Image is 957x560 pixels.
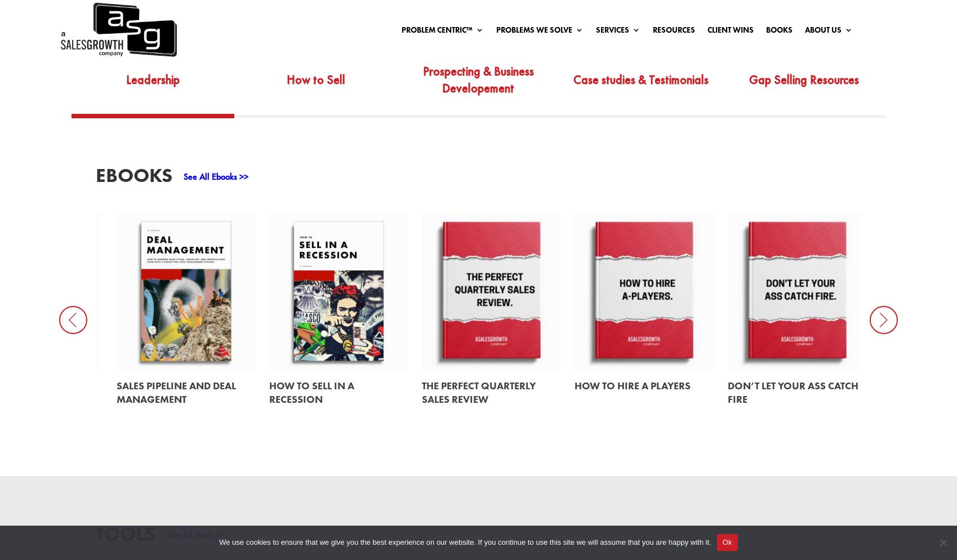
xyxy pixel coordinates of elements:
button: Ok [717,534,738,551]
h3: EBooks [96,166,172,191]
a: Problem Centric™ [402,26,484,38]
h3: Tools [96,524,155,549]
a: See All Ebooks >> [184,171,248,183]
a: Prospecting & Business Developement [397,61,560,114]
a: About Us [805,26,853,38]
a: How to Sell [234,61,397,114]
a: Resources [653,26,695,38]
a: Client Wins [707,26,754,38]
a: Books [766,26,793,38]
a: Services [596,26,640,38]
a: Problems We Solve [496,26,584,38]
a: Gap Selling Resources [723,61,885,114]
span: We use cookies to ensure that we give you the best experience on our website. If you continue to ... [219,537,711,548]
span: No [937,537,949,548]
a: Leadership [72,61,234,114]
a: Case studies & Testimonials [560,61,723,114]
